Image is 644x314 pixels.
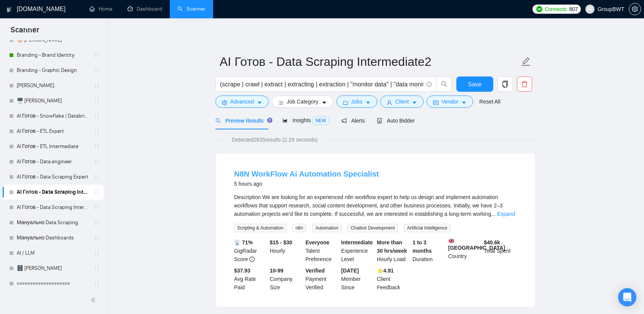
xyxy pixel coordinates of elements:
span: Insights [282,117,329,123]
b: Intermediate [341,239,373,245]
span: idcard [433,100,438,105]
button: folderJobscaret-down [336,96,378,108]
span: NEW [312,116,329,125]
a: AI Готов - ETL Expert [17,124,89,139]
span: user [387,100,392,105]
a: Expand [497,211,515,217]
div: 5 hours ago [234,179,379,188]
div: Open Intercom Messenger [618,288,636,306]
span: Job Category [287,97,318,106]
div: Description We are looking for an experienced n8n workflow expert to help us design and implement... [234,193,516,218]
span: delete [517,81,532,88]
img: upwork-logo.png [536,6,542,12]
span: copy [498,81,512,88]
b: 1 to 3 months [413,239,432,254]
span: info-circle [427,82,432,87]
span: caret-down [365,100,371,105]
span: Vendor [442,97,458,106]
span: holder [94,67,100,73]
span: holder [94,265,100,271]
span: Scripting & Automation [234,224,286,232]
a: Мануально Data Scraping [17,215,89,230]
a: N8N WorkFlow Ai Automation Specialist [234,170,379,178]
span: Save [468,80,481,89]
span: ... [491,211,496,217]
a: Reset All [479,97,500,106]
div: Hourly Load [375,238,411,263]
span: Client [395,97,409,106]
div: Total Spent [482,238,518,263]
button: settingAdvancedcaret-down [215,96,269,108]
button: barsJob Categorycaret-down [272,96,333,108]
img: 🇬🇧 [449,238,454,244]
span: caret-down [322,100,327,105]
span: caret-down [257,100,262,105]
span: Auto Bidder [377,118,414,124]
a: AI Готов - Snowflake | Databricks [17,108,89,124]
span: setting [222,100,227,105]
button: Save [456,77,493,92]
a: ==================== [17,276,89,291]
span: holder [94,235,100,241]
span: area-chart [282,118,288,123]
span: Alerts [341,118,365,124]
b: Verified [306,268,325,274]
span: Preview Results [215,118,270,124]
span: holder [94,220,100,226]
button: delete [517,77,532,92]
a: AI Готов - Data Scraping Intermediate [17,200,89,215]
a: AI Готов - Data Scraping Expert [17,169,89,185]
a: 🗄️ [PERSON_NAME] [17,261,89,276]
input: Scanner name... [220,52,520,71]
span: Scanner [5,24,45,40]
span: user [587,6,593,12]
a: homeHome [89,6,112,12]
b: $37.93 [234,268,250,274]
input: Search Freelance Jobs... [220,80,423,89]
span: holder [94,174,100,180]
span: double-left [91,296,98,304]
span: Automation [312,224,341,232]
span: holder [94,250,100,256]
div: Hourly [268,238,304,263]
div: Member Since [340,266,375,292]
span: Chatbot Development [348,224,398,232]
span: search [437,81,451,88]
div: Client Feedback [375,266,411,292]
span: Detected 2835 results (2.29 seconds) [226,135,323,144]
span: notification [341,118,347,123]
b: [DATE] [341,268,359,274]
span: setting [629,6,641,12]
span: holder [94,128,100,134]
span: bars [278,100,284,105]
a: 🖥️ [PERSON_NAME] [17,93,89,108]
div: Experience Level [340,238,375,263]
div: Payment Verified [304,266,340,292]
span: n8n [292,224,306,232]
span: holder [94,113,100,119]
button: search [437,77,452,92]
b: [GEOGRAPHIC_DATA] [448,238,505,251]
a: Мануально Dashboards [17,230,89,245]
span: robot [377,118,382,123]
span: holder [94,98,100,104]
span: holder [94,159,100,165]
div: Company Size [268,266,304,292]
div: Duration [411,238,447,263]
a: AI Готов - Data Scraping Intermediate2 [17,185,89,200]
span: search [215,118,221,123]
span: Jobs [351,97,363,106]
a: [PERSON_NAME]. [17,78,89,93]
a: setting [629,6,641,12]
div: Talent Preference [304,238,340,263]
span: holder [94,189,100,195]
span: caret-down [412,100,417,105]
b: $ 40.6k [484,239,500,245]
button: userClientcaret-down [380,96,424,108]
div: Country [447,238,483,263]
a: AI Готов - ETL Intermediate [17,139,89,154]
span: edit [521,57,531,67]
div: GigRadar Score [233,238,268,263]
button: idcardVendorcaret-down [427,96,473,108]
a: searchScanner [177,6,206,12]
